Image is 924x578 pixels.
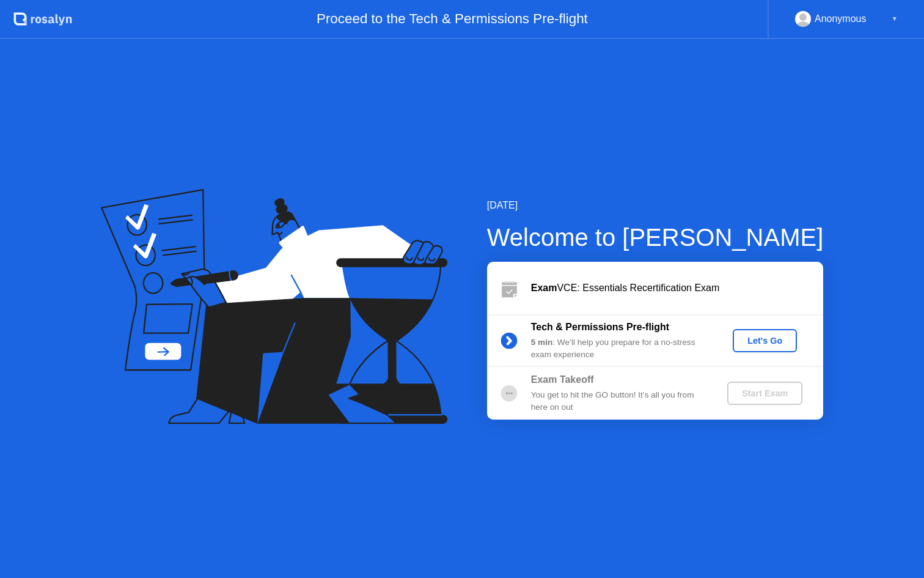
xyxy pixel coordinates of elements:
div: You get to hit the GO button! It’s all you from here on out [531,389,707,414]
div: VCE: Essentials Recertification Exam [531,281,823,295]
b: 5 min [531,338,553,347]
div: Start Exam [732,388,798,398]
button: Start Exam [727,382,802,405]
div: Anonymous [815,11,867,27]
div: Welcome to [PERSON_NAME] [487,219,824,256]
b: Exam Takeoff [531,374,594,385]
b: Exam [531,283,557,293]
div: [DATE] [487,198,824,213]
div: ▼ [892,11,898,27]
div: : We’ll help you prepare for a no-stress exam experience [531,336,707,361]
button: Let's Go [733,329,797,352]
b: Tech & Permissions Pre-flight [531,322,669,332]
div: Let's Go [738,336,792,346]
